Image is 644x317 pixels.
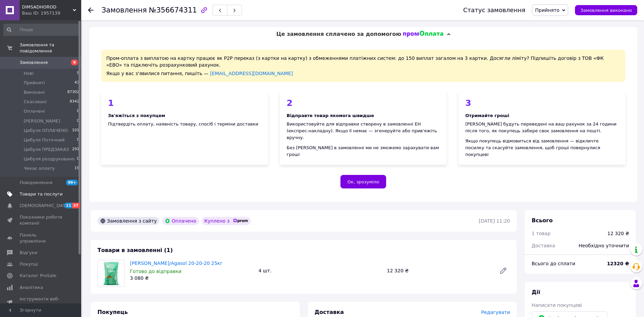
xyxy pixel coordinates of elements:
span: Написати покупцеві [532,302,582,308]
div: Замовлення з сайту [97,217,159,225]
span: Прийняті [24,80,45,86]
span: Панель управління [20,232,63,244]
span: [PERSON_NAME] [24,118,60,124]
div: Якщо у вас з'явилися питання, пишіть — [106,70,620,77]
span: Виконані [24,89,45,95]
div: 1 [108,99,261,107]
div: Якщо покупець відмовиться від замовлення — відкличте посилку та скасуйте замовлення, щоб гроші по... [465,138,619,158]
span: 0 [77,118,79,124]
div: [PERSON_NAME] будуть переведені на ваш рахунок за 24 години після того, як покупець забере своє з... [465,121,619,134]
span: 37 [72,203,80,208]
div: Підтвердіть оплату, наявність товару, спосіб і терміни доставки [108,121,261,128]
span: 6 [71,60,78,65]
span: Товари та послуги [20,191,63,197]
div: 12 320 ₴ [607,230,629,237]
span: 1 товар [532,231,551,236]
input: Пошук [3,24,80,36]
div: 12 320 ₴ [384,266,494,275]
span: 8342 [70,99,79,105]
span: 87302 [67,89,79,95]
span: Замовлення виконано [580,8,632,13]
span: Товари в замовленні (1) [97,247,173,253]
a: Редагувати [496,264,510,277]
div: 2 [287,99,440,107]
span: Всього до сплати [532,261,575,266]
span: Інструменти веб-майстра та SEO [20,296,63,308]
div: Використовуйте для відправки створену в замовленні ЕН (експрес-накладну). Якщо її немає — згенеру... [287,121,440,141]
span: Дії [532,289,540,295]
span: Готово до відправки [130,269,181,274]
span: Цибуля ПРЕДЗАКАЗ [24,146,69,153]
span: 11 [64,203,72,208]
span: Замовлення [102,6,147,14]
img: prom [233,219,248,223]
span: Редагувати [481,310,510,315]
span: 0 [77,156,79,162]
div: Ваш ID: 1957139 [22,10,81,16]
span: Покупець [97,309,128,315]
a: [EMAIL_ADDRESS][DOMAIN_NAME] [210,71,293,76]
div: Повернутися назад [88,7,93,14]
div: Статус замовлення [463,7,526,14]
span: Аналітика [20,285,43,291]
span: Нові [24,70,34,76]
b: Зв'яжіться з покупцем [108,113,165,118]
img: Добриво Агасоль/Agasol 20-20-20 25кг [101,260,121,287]
div: 3 [465,99,619,107]
div: Оплачено [162,217,199,225]
span: Цибуля Поточний [24,137,65,143]
a: [PERSON_NAME]/Agasol 20-20-20 25кг [130,261,223,266]
img: evopay logo [403,31,444,38]
span: 43 [74,80,79,86]
span: [DEMOGRAPHIC_DATA] [20,203,70,209]
span: 0 [77,108,79,114]
button: Замовлення виконано [575,5,637,15]
span: 99+ [66,180,78,185]
span: 19 [74,165,79,172]
span: Оплачені [24,108,45,114]
span: Прийнято [535,7,559,13]
span: Відгуки [20,250,37,256]
span: Ок, зрозуміло [348,179,379,184]
div: Куплено з [202,217,251,225]
button: Ок, зрозуміло [340,175,386,188]
span: Доставка [315,309,344,315]
time: [DATE] 11:20 [479,218,510,224]
span: 0 [77,137,79,143]
span: Всього [532,217,553,224]
div: Без [PERSON_NAME] в замовленні ми не зможемо зарахувати вам гроші [287,144,440,158]
span: №356674311 [149,6,197,14]
div: 3 080 ₴ [130,275,253,281]
span: Повідомлення [20,180,52,186]
span: Замовлення [20,60,48,66]
span: DIMSADHOROD [22,4,73,10]
span: Скасовані [24,99,47,105]
span: 101 [72,128,79,134]
span: Каталог ProSale [20,273,56,279]
span: Доставка [532,243,555,248]
div: 4 шт. [256,266,384,275]
span: Це замовлення сплачено за допомогою [276,31,401,37]
div: Необхідно уточнити [575,238,633,253]
span: 5 [77,70,79,76]
span: Цибуля ОПЛАЧЕНО [24,128,68,134]
span: 291 [72,146,79,153]
span: Чекає оплату [24,165,55,172]
b: 12320 ₴ [607,261,629,266]
span: Замовлення та повідомлення [20,42,81,54]
b: Відправте товар якомога швидше [287,113,374,118]
div: Пром-оплата з виплатою на картку працює як P2P переказ (з картки на картку) з обмеженнями платіжн... [101,50,625,82]
b: Отримайте гроші [465,113,509,118]
span: Покупці [20,261,38,267]
span: Показники роботи компанії [20,214,63,226]
span: Цибуля роздруковано [24,156,74,162]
